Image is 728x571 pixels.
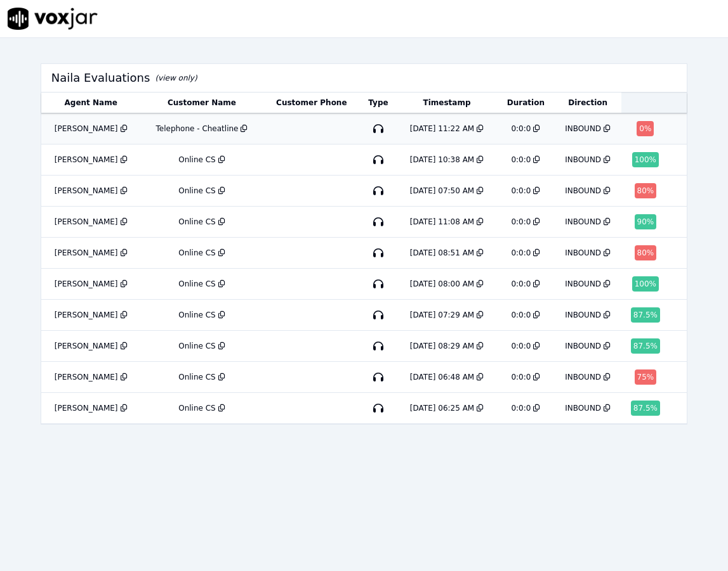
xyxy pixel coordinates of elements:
p: (view only) [155,73,197,83]
div: 0:0:0 [511,341,531,351]
div: [PERSON_NAME] [55,310,118,320]
button: Customer Name [168,98,236,108]
div: [DATE] 07:50 AM [410,186,474,196]
div: INBOUND [565,155,601,165]
button: Type [368,98,388,108]
div: Online CS [178,310,216,320]
button: Agent Name [65,98,117,108]
div: [PERSON_NAME] [55,186,118,196]
button: Customer Phone [276,98,347,108]
div: [PERSON_NAME] [55,155,118,165]
div: Online CS [178,248,216,258]
div: [DATE] 08:00 AM [410,279,474,289]
div: Online CS [178,186,216,196]
div: INBOUND [565,310,601,320]
div: [PERSON_NAME] [55,248,118,258]
div: 87.5 % [631,307,660,323]
div: 75 % [635,369,657,385]
div: INBOUND [565,279,601,289]
div: Online CS [178,279,216,289]
h1: Naila Evaluations [51,69,197,87]
div: [DATE] 11:08 AM [410,217,474,227]
div: Online CS [178,372,216,382]
div: 100 % [632,152,659,167]
div: Online CS [178,155,216,165]
div: 90 % [635,214,657,229]
div: 0:0:0 [511,155,531,165]
button: Timestamp [423,98,471,108]
div: 0:0:0 [511,372,531,382]
div: [PERSON_NAME] [55,403,118,413]
div: 87.5 % [631,401,660,416]
div: 87.5 % [631,338,660,354]
button: Duration [507,98,545,108]
div: [DATE] 08:51 AM [410,248,474,258]
div: 100 % [632,276,659,292]
div: [DATE] 11:22 AM [410,124,474,134]
img: voxjar logo [8,8,98,30]
div: 0:0:0 [511,310,531,320]
div: 0 % [637,121,654,136]
div: INBOUND [565,186,601,196]
div: INBOUND [565,217,601,227]
div: INBOUND [565,341,601,351]
div: Telephone - Cheatline [156,124,238,134]
div: Online CS [178,341,216,351]
button: Direction [568,98,607,108]
div: INBOUND [565,248,601,258]
div: 80 % [635,183,657,198]
div: [PERSON_NAME] [55,341,118,351]
div: 0:0:0 [511,186,531,196]
div: Online CS [178,217,216,227]
div: [DATE] 06:48 AM [410,372,474,382]
div: INBOUND [565,403,601,413]
div: [DATE] 06:25 AM [410,403,474,413]
div: [PERSON_NAME] [55,372,118,382]
div: [PERSON_NAME] [55,279,118,289]
div: 0:0:0 [511,403,531,413]
div: [DATE] 10:38 AM [410,155,474,165]
div: [PERSON_NAME] [55,124,118,134]
div: Online CS [178,403,216,413]
div: 0:0:0 [511,124,531,134]
div: [PERSON_NAME] [55,217,118,227]
div: 0:0:0 [511,279,531,289]
div: INBOUND [565,372,601,382]
div: 0:0:0 [511,217,531,227]
div: 80 % [635,245,657,260]
div: [DATE] 08:29 AM [410,341,474,351]
div: [DATE] 07:29 AM [410,310,474,320]
div: 0:0:0 [511,248,531,258]
div: INBOUND [565,124,601,134]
